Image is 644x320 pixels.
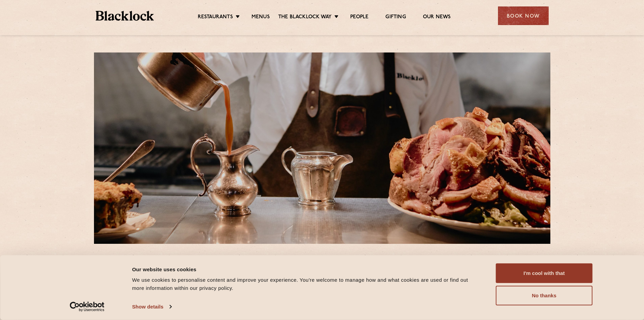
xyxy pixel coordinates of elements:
[496,263,593,283] button: I'm cool with that
[350,14,368,21] a: People
[96,11,154,21] img: BL_Textured_Logo-footer-cropped.svg
[498,6,549,25] div: Book Now
[132,302,171,312] a: Show details
[496,286,593,305] button: No thanks
[132,265,481,273] div: Our website uses cookies
[132,276,481,292] div: We use cookies to personalise content and improve your experience. You're welcome to manage how a...
[278,14,332,21] a: The Blacklock Way
[198,14,233,21] a: Restaurants
[252,14,270,21] a: Menus
[423,14,451,21] a: Our News
[385,14,406,21] a: Gifting
[57,302,117,312] a: Usercentrics Cookiebot - opens in a new window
